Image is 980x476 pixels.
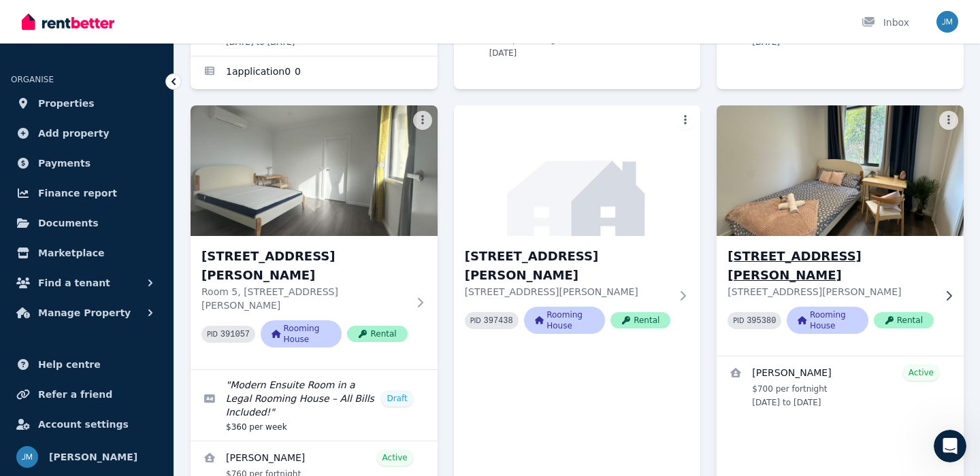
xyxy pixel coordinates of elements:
[38,215,99,231] span: Documents
[787,307,868,334] span: Rooming House
[465,285,671,299] p: [STREET_ADDRESS][PERSON_NAME]
[936,11,958,33] img: Jason Ma
[28,172,227,186] div: Send us a message
[11,381,163,408] a: Refer a friend
[16,446,38,468] img: Jason Ma
[11,150,163,177] a: Payments
[38,245,104,261] span: Marketplace
[465,247,671,285] h3: [STREET_ADDRESS][PERSON_NAME]
[11,120,163,147] a: Add property
[11,209,163,237] a: Documents
[874,312,934,328] span: Rental
[11,269,163,296] button: Find a tenant
[454,105,701,236] img: Room 6, Unit 2/55 Clayton Rd
[261,320,342,347] span: Rooming House
[454,105,701,356] a: Room 6, Unit 2/55 Clayton Rd[STREET_ADDRESS][PERSON_NAME][STREET_ADDRESS][PERSON_NAME]PID 397438R...
[38,95,95,112] span: Properties
[191,105,438,369] a: Room 5, Unit 1/55 Clayton Rd[STREET_ADDRESS][PERSON_NAME]Room 5, [STREET_ADDRESS][PERSON_NAME]PID...
[11,90,163,117] a: Properties
[191,105,438,236] img: Room 5, Unit 1/55 Clayton Rd
[220,330,250,339] code: 391057
[162,22,189,49] img: Profile image for Earl
[862,16,909,29] div: Inbox
[733,317,744,324] small: PID
[20,225,252,252] button: Search for help
[91,351,181,405] button: Messages
[201,247,408,285] h3: [STREET_ADDRESS][PERSON_NAME]
[207,330,218,338] small: PID
[484,316,513,326] code: 397438
[28,263,228,277] div: Rental Payments - How They Work
[11,411,163,438] a: Account settings
[49,449,137,465] span: [PERSON_NAME]
[28,186,227,201] div: We'll be back online [DATE]
[11,299,163,326] button: Manage Property
[27,26,126,48] img: logo
[38,125,110,141] span: Add property
[20,333,252,358] div: Creating and Managing Your Ad
[939,111,958,130] button: More options
[20,258,252,283] div: Rental Payments - How They Work
[717,105,964,356] a: Room 8, Unit 2/55 Clayton Rd[STREET_ADDRESS][PERSON_NAME][STREET_ADDRESS][PERSON_NAME]PID 395380R...
[191,370,438,441] a: Edit listing: Modern Ensuite Room in a Legal Rooming House – All Bills Included!
[610,312,670,328] span: Rental
[188,22,215,49] img: Profile image for Jeremy
[28,232,110,246] span: Search for help
[38,386,112,403] span: Refer a friend
[676,111,695,130] button: More options
[30,385,61,394] span: Home
[38,356,101,373] span: Help centre
[182,351,272,405] button: Help
[747,316,776,326] code: 395380
[14,160,259,212] div: Send us a messageWe'll be back online [DATE]
[20,283,252,308] div: How much does it cost?
[934,430,966,462] iframe: Intercom live chat
[413,111,432,130] button: More options
[728,285,934,299] p: [STREET_ADDRESS][PERSON_NAME]
[11,180,163,207] a: Finance report
[470,317,481,324] small: PID
[20,308,252,333] div: Lease Agreement
[728,247,934,285] h3: [STREET_ADDRESS][PERSON_NAME]
[38,275,110,291] span: Find a tenant
[201,285,408,312] p: Room 5, [STREET_ADDRESS][PERSON_NAME]
[38,155,91,171] span: Payments
[28,288,228,303] div: How much does it cost?
[28,313,228,328] div: Lease Agreement
[11,351,163,378] a: Help centre
[717,356,964,416] a: View details for ZHENGAN LU
[191,56,438,89] a: Applications for Room 2, Unit 2/55 Clayton Rd
[113,385,160,394] span: Messages
[22,12,114,32] img: RentBetter
[216,385,238,394] span: Help
[710,102,970,239] img: Room 8, Unit 2/55 Clayton Rd
[347,326,407,342] span: Rental
[27,97,245,120] p: Hi [PERSON_NAME]
[38,185,117,201] span: Finance report
[11,239,163,267] a: Marketplace
[38,416,129,432] span: Account settings
[27,120,245,143] p: How can we help?
[38,305,131,321] span: Manage Property
[11,75,54,84] span: ORGANISE
[28,339,228,353] div: Creating and Managing Your Ad
[214,22,241,49] img: Profile image for Rochelle
[524,307,605,334] span: Rooming House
